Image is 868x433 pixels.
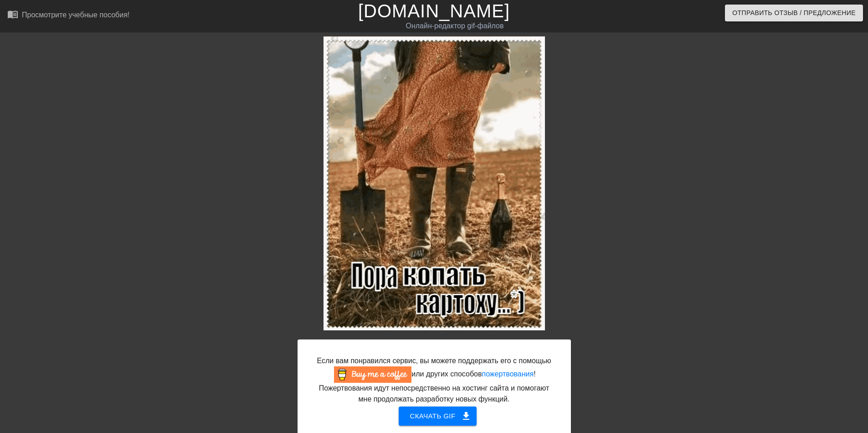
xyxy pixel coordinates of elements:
[482,370,534,378] a: пожертвования
[461,411,472,422] ya-tr-span: get_app
[334,366,411,383] img: Купи Мне Кофе
[317,357,551,365] ya-tr-span: Если вам понравился сервис, вы можете поддержать его с помощью
[7,9,129,23] a: Просмотрите учебные пособия!
[732,7,856,19] ya-tr-span: Отправить Отзыв / Предложение
[411,370,482,378] ya-tr-span: или других способов
[406,22,503,30] ya-tr-span: Онлайн-редактор gif-файлов
[399,407,476,426] button: Скачать gif
[324,36,545,330] img: MZtsStLA.gif
[391,412,476,419] a: Скачать gif
[410,410,455,422] ya-tr-span: Скачать gif
[319,384,550,403] ya-tr-span: Пожертвования идут непосредственно на хостинг сайта и помогают мне продолжать разработку новых фу...
[725,5,863,21] button: Отправить Отзыв / Предложение
[358,1,510,21] a: [DOMAIN_NAME]
[22,11,129,19] ya-tr-span: Просмотрите учебные пособия!
[7,9,74,20] ya-tr-span: menu_book_бук меню
[534,370,535,378] ya-tr-span: !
